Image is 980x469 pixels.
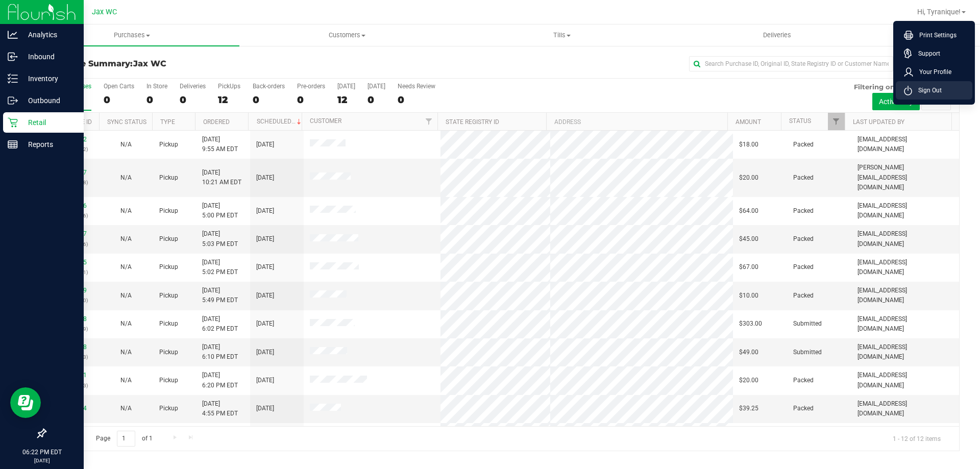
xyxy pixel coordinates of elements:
[917,8,961,16] span: Hi, Tyranique!
[857,163,953,192] span: [PERSON_NAME][EMAIL_ADDRESS][DOMAIN_NAME]
[58,343,87,351] a: 11996198
[256,140,274,150] span: [DATE]
[159,206,178,216] span: Pickup
[8,117,18,128] inline-svg: Retail
[159,234,178,244] span: Pickup
[256,348,274,357] span: [DATE]
[739,291,758,301] span: $10.00
[218,83,240,90] div: PickUps
[159,262,178,272] span: Pickup
[256,173,274,183] span: [DATE]
[58,259,87,266] a: 11995615
[793,206,814,216] span: Packed
[793,319,822,329] span: Submitted
[256,319,274,329] span: [DATE]
[689,56,893,71] input: Search Purchase ID, Original ID, State Registry ID or Customer Name...
[120,349,132,356] span: Not Applicable
[857,399,953,418] span: [EMAIL_ADDRESS][DOMAIN_NAME]
[5,457,79,464] p: [DATE]
[337,83,355,90] div: [DATE]
[120,404,132,413] button: N/A
[120,140,132,150] button: N/A
[58,315,87,323] a: 11996158
[120,174,132,181] span: Not Applicable
[120,291,132,301] button: N/A
[92,8,117,16] span: Jax WC
[120,263,132,270] span: Not Applicable
[160,118,175,126] a: Type
[159,140,178,150] span: Pickup
[120,262,132,272] button: N/A
[739,348,758,357] span: $49.00
[256,206,274,216] span: [DATE]
[912,85,942,95] span: Sign Out
[398,94,435,106] div: 0
[58,202,87,209] a: 11995466
[146,94,167,106] div: 0
[239,24,454,46] a: Customers
[896,81,972,100] li: Sign Out
[793,348,822,357] span: Submitted
[202,201,238,220] span: [DATE] 5:00 PM EDT
[421,113,437,130] a: Filter
[120,348,132,357] button: N/A
[120,405,132,412] span: Not Applicable
[18,94,79,107] p: Outbound
[24,24,239,46] a: Purchases
[133,59,166,68] span: Jax WC
[253,83,285,90] div: Back-orders
[256,234,274,244] span: [DATE]
[739,234,758,244] span: $45.00
[793,173,814,183] span: Packed
[58,230,87,237] a: 11995577
[854,83,920,91] span: Filtering on status:
[218,94,240,106] div: 12
[793,234,814,244] span: Packed
[120,377,132,384] span: Not Applicable
[18,116,79,129] p: Retail
[159,319,178,329] span: Pickup
[904,48,968,59] a: Support
[739,173,758,183] span: $20.00
[202,168,241,187] span: [DATE] 10:21 AM EDT
[857,201,953,220] span: [EMAIL_ADDRESS][DOMAIN_NAME]
[146,83,167,90] div: In Store
[739,206,758,216] span: $64.00
[739,404,758,413] span: $39.25
[253,94,285,106] div: 0
[872,93,920,110] button: Active only
[857,258,953,277] span: [EMAIL_ADDRESS][DOMAIN_NAME]
[202,286,238,305] span: [DATE] 5:49 PM EDT
[202,342,238,362] span: [DATE] 6:10 PM EDT
[739,140,758,150] span: $18.00
[240,31,454,40] span: Customers
[736,118,761,126] a: Amount
[297,83,325,90] div: Pre-orders
[58,169,87,176] a: 11992287
[203,118,230,126] a: Ordered
[104,83,134,90] div: Open Carts
[297,94,325,106] div: 0
[793,404,814,413] span: Packed
[857,286,953,305] span: [EMAIL_ADDRESS][DOMAIN_NAME]
[202,258,238,277] span: [DATE] 5:02 PM EDT
[107,118,146,126] a: Sync Status
[912,48,940,59] span: Support
[202,399,238,418] span: [DATE] 4:55 PM EDT
[202,135,238,154] span: [DATE] 9:55 AM EDT
[120,235,132,242] span: Not Applicable
[8,30,18,40] inline-svg: Analytics
[398,83,435,90] div: Needs Review
[117,431,135,447] input: 1
[739,376,758,385] span: $20.00
[45,59,350,68] h3: Purchase Summary:
[739,262,758,272] span: $67.00
[159,173,178,183] span: Pickup
[257,118,303,125] a: Scheduled
[24,31,239,40] span: Purchases
[120,234,132,244] button: N/A
[18,29,79,41] p: Analytics
[256,404,274,413] span: [DATE]
[104,94,134,106] div: 0
[853,118,904,126] a: Last Updated By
